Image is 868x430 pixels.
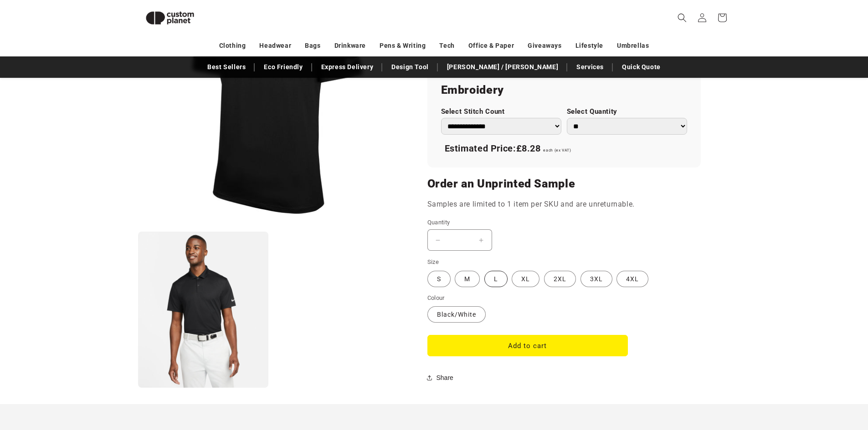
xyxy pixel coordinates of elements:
[138,4,202,32] img: Custom Planet
[455,271,480,287] label: M
[439,38,454,54] a: Tech
[516,143,541,154] span: £8.28
[441,107,561,116] label: Select Stitch Count
[305,38,320,54] a: Bags
[716,332,868,430] iframe: Chat Widget
[427,293,446,303] legend: Colour
[572,59,608,75] a: Services
[219,38,246,54] a: Clothing
[427,177,701,191] h2: Order an Unprinted Sample
[544,271,576,287] label: 2XL
[203,59,250,75] a: Best Sellers
[617,59,665,75] a: Quick Quote
[427,368,456,388] button: Share
[512,271,539,287] label: XL
[567,107,687,116] label: Select Quantity
[672,8,692,28] summary: Search
[543,148,571,152] span: each (ex VAT)
[442,59,563,75] a: [PERSON_NAME] / [PERSON_NAME]
[427,198,701,211] p: Samples are limited to 1 item per SKU and are unreturnable.
[259,59,307,75] a: Eco Friendly
[427,306,486,323] label: Black/White
[334,38,366,54] a: Drinkware
[484,271,508,287] label: L
[616,271,648,287] label: 4XL
[380,38,426,54] a: Pens & Writing
[441,83,687,97] h2: Embroidery
[441,139,687,158] div: Estimated Price:
[575,38,603,54] a: Lifestyle
[427,258,440,267] legend: Size
[580,271,612,287] label: 3XL
[528,38,561,54] a: Giveaways
[259,38,291,54] a: Headwear
[468,38,514,54] a: Office & Paper
[387,59,433,75] a: Design Tool
[617,38,649,54] a: Umbrellas
[427,271,451,287] label: S
[317,59,378,75] a: Express Delivery
[427,218,628,227] label: Quantity
[427,335,628,356] button: Add to cart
